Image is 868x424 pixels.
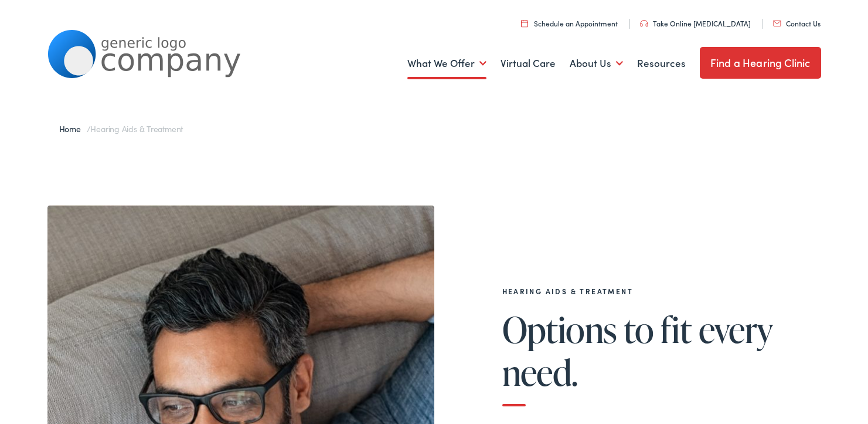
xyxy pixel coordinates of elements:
a: Virtual Care [501,42,556,85]
a: Find a Hearing Clinic [700,47,821,79]
a: Home [59,123,87,134]
a: Take Online [MEDICAL_DATA] [640,18,751,28]
span: Hearing Aids & Treatment [90,123,183,134]
span: / [59,123,183,134]
a: Resources [637,42,686,85]
span: Options [502,310,617,349]
h2: Hearing Aids & Treatment [502,287,784,295]
span: need. [502,353,578,392]
img: utility icon [640,20,648,27]
a: Schedule an Appointment [521,18,618,28]
img: utility icon [521,19,528,27]
img: utility icon [773,21,781,26]
a: About Us [570,42,623,85]
a: Contact Us [773,18,821,28]
span: to [624,310,654,349]
a: What We Offer [407,42,486,85]
span: every [699,310,773,349]
span: fit [661,310,692,349]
